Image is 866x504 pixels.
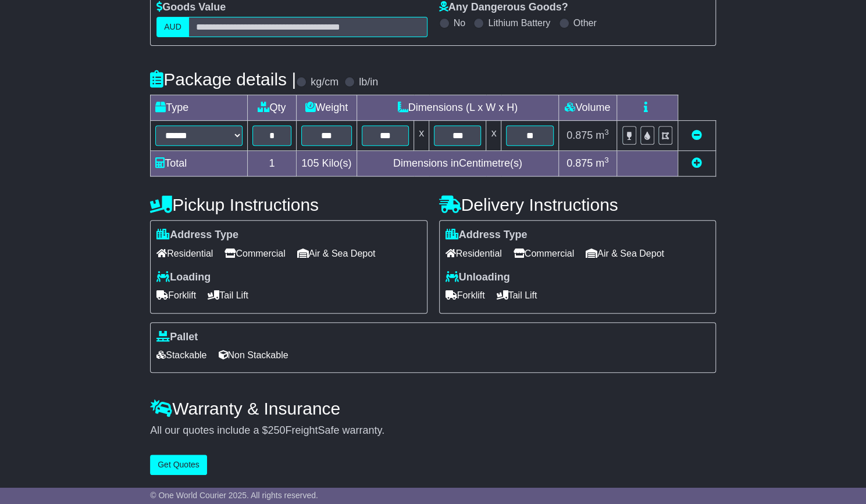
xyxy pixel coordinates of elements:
span: 0.875 [566,129,593,141]
span: Air & Sea Depot [586,244,664,262]
label: Lithium Battery [488,17,550,28]
td: Total [151,151,248,177]
span: Commercial [224,244,285,262]
label: Unloading [446,271,510,284]
span: Tail Lift [497,286,537,304]
sup: 3 [604,156,609,164]
td: Volume [558,95,616,121]
label: Pallet [156,331,198,344]
h4: Warranty & Insurance [150,399,716,418]
td: Weight [296,95,357,121]
span: Air & Sea Depot [297,244,376,262]
label: Address Type [446,229,528,242]
label: Loading [156,271,211,284]
span: Stackable [156,346,206,364]
label: Address Type [156,229,238,242]
td: Kilo(s) [296,151,357,177]
td: Dimensions in Centimetre(s) [357,151,558,177]
span: 105 [301,157,319,169]
span: Non Stackable [218,346,288,364]
h4: Package details | [150,70,296,89]
span: Tail Lift [208,286,248,304]
button: Get Quotes [150,455,207,475]
h4: Delivery Instructions [439,195,716,214]
label: Goods Value [156,1,226,14]
a: Remove this item [692,129,702,141]
label: Any Dangerous Goods? [439,1,568,14]
span: 250 [268,424,285,436]
td: x [486,121,501,151]
label: AUD [156,17,189,37]
label: kg/cm [311,76,338,89]
label: lb/in [359,76,378,89]
a: Add new item [692,157,702,169]
span: m [596,129,609,141]
td: Qty [248,95,296,121]
span: 0.875 [566,157,593,169]
label: No [454,17,465,28]
div: All our quotes include a $ FreightSafe warranty. [150,424,716,437]
label: Other [573,17,597,28]
h4: Pickup Instructions [150,195,427,214]
td: 1 [248,151,296,177]
td: Dimensions (L x W x H) [357,95,558,121]
span: Forklift [156,286,196,304]
td: Type [151,95,248,121]
sup: 3 [604,128,609,136]
span: Residential [156,244,213,262]
span: © One World Courier 2025. All rights reserved. [150,491,318,500]
span: m [596,157,609,169]
span: Forklift [446,286,485,304]
span: Commercial [514,244,574,262]
td: x [414,121,429,151]
span: Residential [446,244,502,262]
